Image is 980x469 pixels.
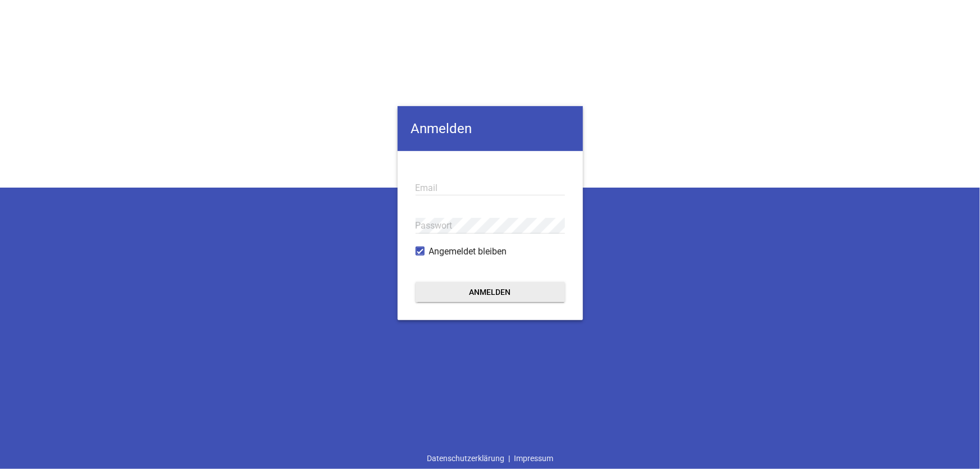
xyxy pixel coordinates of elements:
[510,448,557,469] a: Impressum
[423,448,557,469] div: |
[429,245,507,258] span: Angemeldet bleiben
[423,448,508,469] a: Datenschutzerklärung
[398,106,583,151] h4: Anmelden
[416,282,565,302] button: Anmelden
